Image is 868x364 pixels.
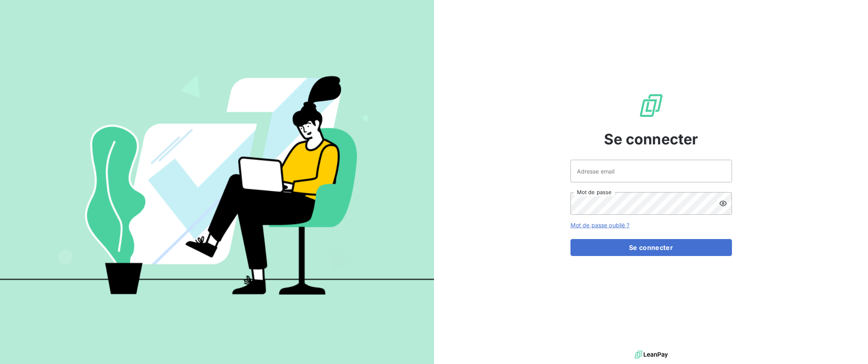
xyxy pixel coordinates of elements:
a: Mot de passe oublié ? [570,222,630,229]
img: Logo LeanPay [638,93,664,119]
span: Se connecter [604,128,698,150]
img: logo [635,349,668,361]
button: Se connecter [570,239,732,256]
input: placeholder [570,160,732,182]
